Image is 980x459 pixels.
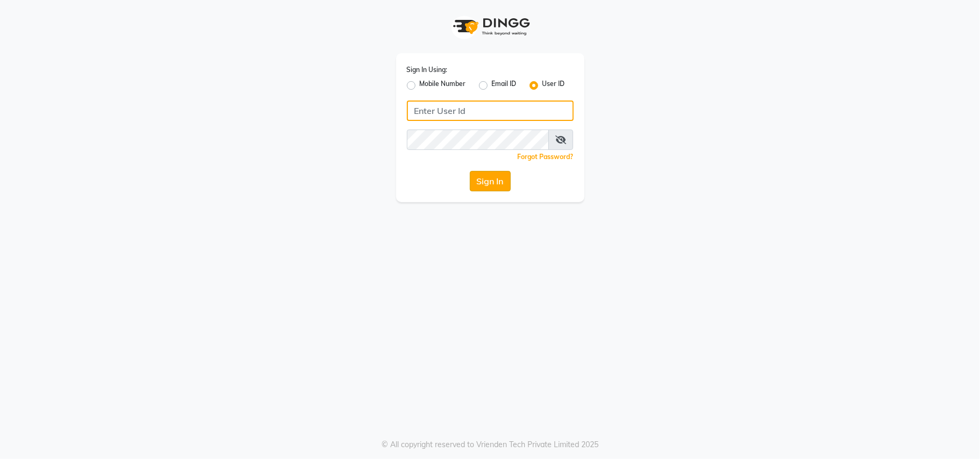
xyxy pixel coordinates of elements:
[407,101,574,121] input: Username
[407,65,448,75] label: Sign In Using:
[518,153,574,161] a: Forgot Password?
[492,79,517,92] label: Email ID
[470,171,511,191] button: Sign In
[420,79,466,92] label: Mobile Number
[407,130,549,150] input: Username
[542,79,565,92] label: User ID
[447,11,533,42] img: logo1.svg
